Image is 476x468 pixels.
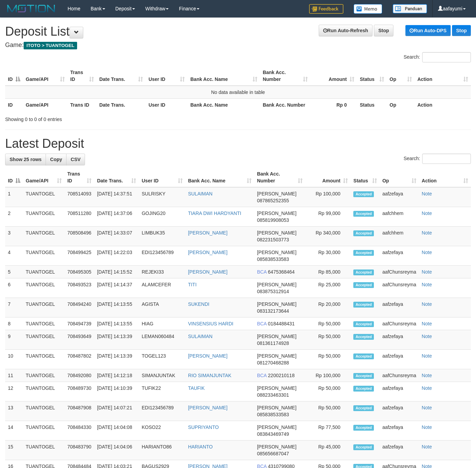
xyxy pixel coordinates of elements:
td: KOSO22 [139,421,185,441]
label: Search: [404,154,471,164]
td: TUFIK22 [139,382,185,401]
span: Accepted [353,444,374,450]
td: Rp 100,000 [305,187,351,207]
a: Note [422,282,432,287]
td: [DATE] 14:33:07 [94,227,139,246]
span: BCA [257,373,267,378]
td: SIMANJUNTAK [139,369,185,382]
td: 11 [5,369,23,382]
td: Rp 100,000 [305,369,351,382]
a: Stop [452,25,471,36]
td: aafzefaya [380,421,419,441]
th: Game/API: activate to sort column ascending [23,168,64,187]
th: Bank Acc. Number [260,98,310,111]
img: Feedback.jpg [309,4,343,14]
th: ID: activate to sort column descending [5,168,23,187]
span: BCA [257,269,267,275]
img: panduan.png [393,4,427,13]
td: aafzefaya [380,401,419,421]
th: Bank Acc. Name [187,98,260,111]
a: Note [422,385,432,391]
span: Accepted [353,405,374,411]
th: Game/API [23,98,68,111]
td: aafzefaya [380,187,419,207]
td: TUANTOGEL [23,207,64,227]
span: Accepted [353,230,374,236]
span: Copy [50,157,62,162]
th: Rp 0 [310,98,357,111]
td: 13 [5,401,23,421]
th: Op [387,98,415,111]
td: TUANTOGEL [23,246,64,266]
span: Accepted [353,353,374,359]
td: TUANTOGEL [23,187,64,207]
td: TUANTOGEL [23,278,64,298]
th: Game/API: activate to sort column ascending [23,66,68,86]
span: Copy 083843469749 to clipboard [257,431,289,437]
span: Accepted [353,191,374,197]
td: 708494739 [64,317,94,330]
th: Amount: activate to sort column ascending [305,168,351,187]
a: Stop [374,25,393,36]
td: GOJING20 [139,207,185,227]
td: [DATE] 14:13:55 [94,317,139,330]
td: aafzefaya [380,441,419,460]
th: Status: activate to sort column ascending [357,66,387,86]
span: [PERSON_NAME] [257,211,296,216]
td: 6 [5,278,23,298]
span: Accepted [353,282,374,288]
span: [PERSON_NAME] [257,191,296,196]
td: 708493523 [64,278,94,298]
a: Run Auto-DPS [405,25,451,36]
span: BCA [257,321,267,326]
span: [PERSON_NAME] [257,385,296,391]
a: RIO SIMANJUNTAK [188,373,232,378]
td: aafchhem [380,207,419,227]
span: ITOTO > TUANTOGEL [24,42,77,49]
span: Copy 082231503773 to clipboard [257,237,289,242]
a: SULAIMAN [188,191,213,196]
td: Rp 50,000 [305,330,351,350]
td: 708493649 [64,330,94,350]
td: [DATE] 14:37:51 [94,187,139,207]
td: Rp 340,000 [305,227,351,246]
td: 15 [5,441,23,460]
td: HIAG [139,317,185,330]
a: Note [422,321,432,326]
span: Copy 085656687047 to clipboard [257,451,289,456]
span: Accepted [353,425,374,431]
td: 12 [5,382,23,401]
td: [DATE] 14:13:55 [94,298,139,317]
td: TUANTOGEL [23,317,64,330]
td: 2 [5,207,23,227]
a: Note [422,269,432,275]
span: Accepted [353,211,374,217]
th: Action [415,98,471,111]
td: aafzefaya [380,382,419,401]
a: [PERSON_NAME] [188,353,228,359]
td: 7 [5,298,23,317]
td: TUANTOGEL [23,350,64,369]
td: TUANTOGEL [23,266,64,278]
td: [DATE] 14:13:39 [94,330,139,350]
a: Note [422,334,432,339]
a: Note [422,191,432,196]
span: Show 25 rows [10,157,41,162]
td: Rp 77,500 [305,421,351,441]
td: HARIANTO86 [139,441,185,460]
span: Copy 085819908053 to clipboard [257,217,289,223]
a: Note [422,444,432,449]
a: [PERSON_NAME] [188,230,228,236]
th: Bank Acc. Name: activate to sort column ascending [185,168,254,187]
td: TUANTOGEL [23,298,64,317]
span: Copy 088233463301 to clipboard [257,392,289,398]
td: 708514093 [64,187,94,207]
td: aafzefaya [380,350,419,369]
a: Copy [46,154,66,165]
td: 708487908 [64,401,94,421]
td: 708484330 [64,421,94,441]
td: Rp 30,000 [305,246,351,266]
td: [DATE] 14:14:37 [94,278,139,298]
a: Show 25 rows [5,154,46,165]
td: Rp 50,000 [305,382,351,401]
